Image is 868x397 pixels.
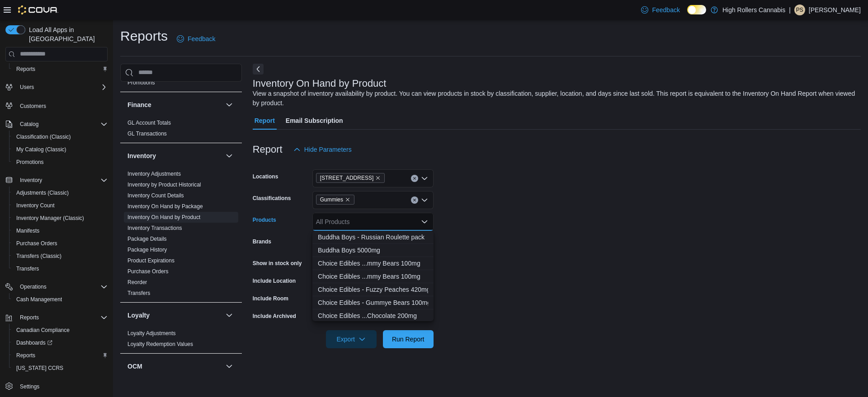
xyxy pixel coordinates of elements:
span: Inventory Manager (Classic) [16,215,84,222]
a: Dashboards [9,336,111,349]
span: Washington CCRS [13,363,108,374]
span: Promotions [127,79,155,86]
button: Classification (Classic) [9,131,111,143]
span: Loyalty Adjustments [127,330,176,337]
span: Catalog [20,121,38,128]
span: Hide Parameters [304,145,352,154]
span: GL Account Totals [127,119,171,126]
span: Reports [20,314,39,321]
button: Run Report [383,330,434,348]
span: Adjustments (Classic) [13,187,108,198]
p: | [789,5,791,15]
span: Customers [20,103,46,110]
span: Canadian Compliance [16,327,70,334]
button: Open list of options [421,175,428,182]
img: Cova [18,5,58,14]
span: Reports [16,312,108,323]
button: Manifests [9,224,111,237]
div: C h o i c e E d i b l e s . . . C h o c o l a t e 2 0 0 m g [318,311,428,320]
span: Gummies [320,195,343,204]
span: Operations [16,281,108,292]
span: Feedback [188,34,215,43]
button: Adjustments (Classic) [9,187,111,199]
a: Purchase Orders [127,268,169,275]
span: Users [20,84,34,91]
a: Inventory Adjustments [127,171,181,177]
span: Reports [16,65,35,73]
span: [US_STATE] CCRS [16,364,63,372]
span: Purchase Orders [16,240,57,247]
span: Transfers [16,265,39,272]
span: Gummies [316,195,354,205]
button: Operations [16,281,50,292]
button: My Catalog (Classic) [9,143,111,156]
button: Users [16,82,38,93]
label: Classifications [253,195,291,202]
button: Remove Gummies from selection in this group [345,197,350,202]
span: Feedback [652,5,679,14]
button: Choice Edibles - CBD Gummy Bears 100mg [312,270,434,283]
h3: OCM [127,362,142,371]
span: Promotions [16,159,44,166]
a: Inventory Manager (Classic) [13,213,88,224]
button: Clear input [411,196,418,204]
span: GL Transactions [127,130,167,137]
a: Loyalty Redemption Values [127,341,193,347]
span: My Catalog (Classic) [13,144,108,155]
button: Buddha Boys 5000mg [312,244,434,257]
label: Include Room [253,295,288,302]
span: Inventory Adjustments [127,170,181,177]
button: Export [326,330,377,348]
button: Reports [9,349,111,362]
button: Choice Edibles - 1:1 Gummy Bears 100mg [312,257,434,270]
button: Finance [224,99,235,110]
label: Locations [253,173,278,180]
span: Operations [20,283,47,290]
button: Loyalty [224,310,235,321]
div: View a snapshot of inventory availability by product. You can view products in stock by classific... [253,89,856,108]
button: Inventory [127,151,222,160]
a: GL Transactions [127,131,167,137]
button: Close list of options [421,218,428,225]
a: Inventory On Hand by Product [127,214,200,220]
span: Inventory by Product Historical [127,181,201,188]
button: Settings [2,380,111,393]
button: OCM [224,361,235,372]
span: Reports [16,352,35,359]
input: Dark Mode [687,5,706,14]
button: OCM [127,362,222,371]
h3: Inventory On Hand by Product [253,78,387,89]
a: Reports [13,64,39,75]
button: Clear input [411,175,418,182]
button: Users [2,81,111,93]
button: Reports [9,63,111,75]
span: Inventory [16,175,108,186]
a: Dashboards [13,337,56,348]
p: [PERSON_NAME] [809,5,861,15]
span: Inventory Count [16,202,55,209]
a: [US_STATE] CCRS [13,363,67,374]
span: Dashboards [16,339,52,346]
div: Loyalty [120,328,242,353]
span: Settings [20,383,39,390]
button: Transfers [9,262,111,275]
button: Loyalty [127,311,222,320]
span: Users [16,82,108,93]
span: Canadian Compliance [13,325,108,336]
button: Inventory [224,150,235,161]
h3: Loyalty [127,311,150,320]
span: Catalog [16,119,108,130]
button: Inventory Count [9,199,111,212]
div: C h o i c e E d i b l e s - F u z z y P e a c h e s 4 2 0 m g [318,285,428,294]
span: Purchase Orders [127,268,169,275]
a: Feedback [173,30,219,48]
a: Promotions [13,157,47,168]
div: B u d d h a B o y s - R u s s i a n R o u l e t t e p a c k [318,233,428,242]
a: Canadian Compliance [13,325,73,336]
a: Reports [13,350,39,361]
p: High Rollers Cannabis [722,5,785,15]
span: Manifests [13,225,108,236]
span: Transfers (Classic) [13,251,108,262]
button: Buddha Boys - Russian Roulette pack [312,231,434,244]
